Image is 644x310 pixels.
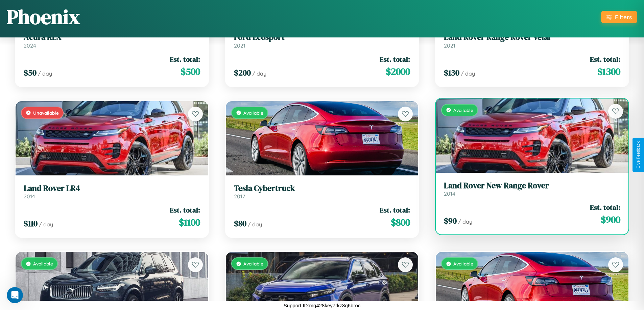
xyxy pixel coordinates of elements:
[39,221,53,228] span: / day
[615,13,632,21] div: Filters
[444,181,620,197] a: Land Rover New Range Rover2014
[33,110,59,116] span: Unavailable
[24,184,200,200] a: Land Rover LR42014
[444,67,459,78] span: $ 130
[248,221,262,228] span: / day
[24,67,37,78] span: $ 50
[179,216,200,229] span: $ 1100
[234,184,410,193] h3: Tesla Cybertruck
[7,3,80,31] h1: Phoenix
[234,184,410,200] a: Tesla Cybertruck2017
[601,213,620,226] span: $ 900
[234,67,251,78] span: $ 200
[24,193,35,200] span: 2014
[234,218,246,229] span: $ 80
[597,65,620,78] span: $ 1300
[170,54,200,64] span: Est. total:
[24,184,200,193] h3: Land Rover LR4
[590,202,620,212] span: Est. total:
[234,32,410,42] h3: Ford Ecosport
[284,301,361,310] p: Support ID: mg428key7rkz8q6broc
[24,42,36,49] span: 2024
[461,70,475,77] span: / day
[386,65,410,78] span: $ 2000
[453,261,473,266] span: Available
[444,215,457,226] span: $ 90
[252,70,266,77] span: / day
[234,32,410,49] a: Ford Ecosport2021
[24,32,200,49] a: Acura RLX2024
[38,70,52,77] span: / day
[380,54,410,64] span: Est. total:
[391,216,410,229] span: $ 800
[170,205,200,215] span: Est. total:
[590,54,620,64] span: Est. total:
[234,42,245,49] span: 2021
[234,193,245,200] span: 2017
[601,11,637,23] button: Filters
[24,218,38,229] span: $ 110
[243,261,263,266] span: Available
[181,65,200,78] span: $ 500
[7,287,23,303] iframe: Intercom live chat
[458,218,472,225] span: / day
[33,261,53,266] span: Available
[380,205,410,215] span: Est. total:
[636,141,641,169] div: Give Feedback
[444,42,455,49] span: 2021
[243,110,263,116] span: Available
[444,181,620,191] h3: Land Rover New Range Rover
[24,32,200,42] h3: Acura RLX
[444,32,620,42] h3: Land Rover Range Rover Velar
[444,190,455,197] span: 2014
[453,107,473,113] span: Available
[444,32,620,49] a: Land Rover Range Rover Velar2021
